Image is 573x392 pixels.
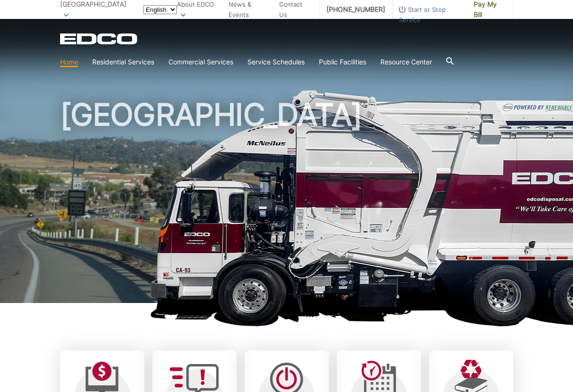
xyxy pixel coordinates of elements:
a: Resource Center [380,57,432,67]
a: Public Facilities [319,57,366,67]
h1: [GEOGRAPHIC_DATA] [60,99,513,307]
a: EDCD logo. Return to the homepage. [60,33,139,45]
select: Select a language [143,5,177,14]
a: Commercial Services [168,57,233,67]
a: Home [60,57,78,67]
a: Service Schedules [247,57,305,67]
a: Residential Services [92,57,154,67]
